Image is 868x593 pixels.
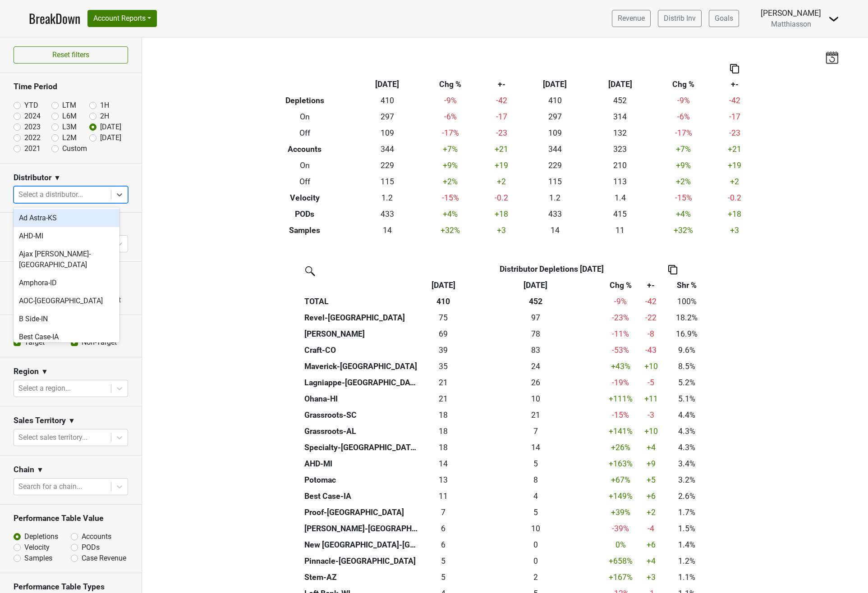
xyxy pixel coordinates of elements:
[467,553,604,569] th: 0.670
[604,553,637,569] td: +658 %
[604,423,637,439] td: +141 %
[469,539,602,551] div: 0
[653,141,714,157] td: +7 %
[588,141,653,157] td: 323
[422,458,464,470] div: 14
[522,141,588,157] td: 344
[665,358,708,374] td: 8.5%
[14,582,128,592] h3: Performance Table Types
[828,14,839,24] img: Dropdown Menu
[420,569,467,585] td: 4.666
[469,312,602,324] div: 97
[469,409,602,421] div: 21
[588,157,653,173] td: 210
[82,542,100,553] label: PODs
[665,439,708,456] td: 4.3%
[665,488,708,504] td: 2.6%
[420,504,467,520] td: 7.167
[665,472,708,488] td: 3.2%
[14,465,34,474] h3: Chain
[100,111,109,122] label: 2H
[255,173,354,190] th: Off
[639,571,663,583] div: +3
[68,415,75,426] span: ▼
[422,312,464,324] div: 75
[354,173,420,190] td: 115
[422,409,464,421] div: 18
[522,190,588,206] td: 1.2
[714,222,755,238] td: +3
[467,488,604,504] th: 4.250
[588,125,653,141] td: 132
[639,312,663,324] div: -22
[469,393,602,405] div: 10
[354,109,420,125] td: 297
[255,109,354,125] th: On
[604,488,637,504] td: +149 %
[100,132,121,143] label: [DATE]
[714,190,755,206] td: -0.2
[420,92,481,109] td: -9 %
[522,157,588,173] td: 229
[522,206,588,222] td: 433
[588,190,653,206] td: 1.4
[14,209,119,227] div: Ad Astra-KS
[730,64,739,73] img: Copy to clipboard
[665,326,708,342] td: 16.9%
[653,76,714,92] th: Chg %
[62,100,76,111] label: LTM
[653,92,714,109] td: -9 %
[522,173,588,190] td: 115
[481,222,523,238] td: +3
[255,206,354,222] th: PODs
[14,514,128,523] h3: Performance Table Value
[24,531,58,542] label: Depletions
[82,553,126,564] label: Case Revenue
[481,141,523,157] td: +21
[302,456,420,472] th: AHD-MI
[100,100,109,111] label: 1H
[62,122,77,132] label: L3M
[467,423,604,439] th: 7.334
[420,222,481,238] td: +32 %
[588,173,653,190] td: 113
[354,157,420,173] td: 229
[420,439,467,456] td: 17.5
[481,190,523,206] td: -0.2
[469,474,602,486] div: 8
[665,537,708,553] td: 1.4%
[665,456,708,472] td: 3.4%
[420,76,481,92] th: Chg %
[604,537,637,553] td: 0 %
[255,125,354,141] th: Off
[420,391,467,407] td: 21.1
[653,125,714,141] td: -17 %
[24,132,41,143] label: 2022
[665,310,708,326] td: 18.2%
[62,111,77,122] label: L6M
[14,227,119,245] div: AHD-MI
[665,342,708,358] td: 9.6%
[422,506,464,518] div: 7
[653,222,714,238] td: +32 %
[639,506,663,518] div: +2
[354,125,420,141] td: 109
[422,571,464,583] div: 5
[302,520,420,537] th: [PERSON_NAME]-[GEOGRAPHIC_DATA]
[469,442,602,453] div: 14
[302,439,420,456] th: Specialty-[GEOGRAPHIC_DATA]
[420,125,481,141] td: -17 %
[420,277,467,293] th: Jul '25: activate to sort column ascending
[302,537,420,553] th: New [GEOGRAPHIC_DATA]-[GEOGRAPHIC_DATA]
[469,555,602,567] div: 0
[422,344,464,356] div: 39
[302,407,420,423] th: Grassroots-SC
[302,569,420,585] th: Stem-AZ
[604,277,637,293] th: Chg %: activate to sort column ascending
[604,407,637,423] td: -15 %
[255,157,354,173] th: On
[302,326,420,342] th: [PERSON_NAME]
[422,490,464,502] div: 11
[481,109,523,125] td: -17
[665,423,708,439] td: 4.3%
